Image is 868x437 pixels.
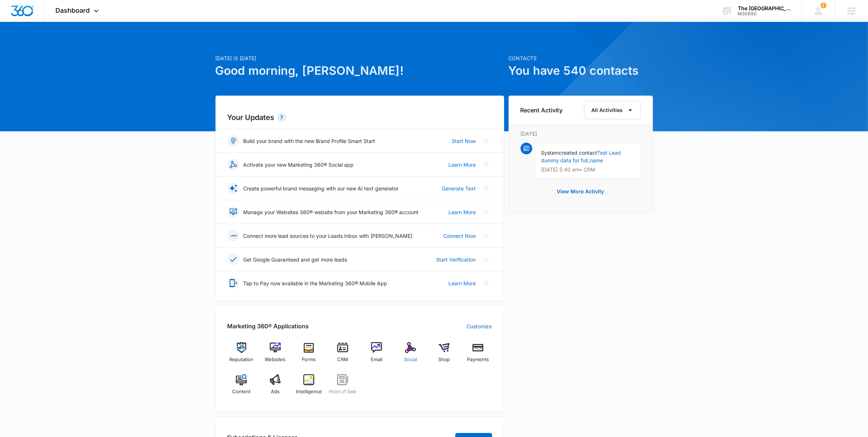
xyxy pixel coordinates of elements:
a: Ads [261,374,289,401]
button: All Activities [584,101,641,119]
a: CRM [329,342,357,368]
span: Shop [438,356,450,363]
span: Social [404,356,417,363]
button: Close [480,230,492,241]
button: Close [480,135,492,147]
div: account id [738,11,791,16]
a: Connect Now [444,232,476,240]
h1: You have 540 contacts [509,62,653,80]
p: Connect more lead sources to your Leads Inbox with [PERSON_NAME] [244,232,413,240]
span: Ads [271,388,280,395]
span: Forms [302,356,316,363]
h6: Recent Activity [521,106,563,115]
a: Generate Text [442,185,476,192]
a: Learn More [449,161,476,169]
a: Email [363,342,391,368]
p: Get Google Guaranteed and get more leads [244,256,347,263]
a: Content [227,374,256,401]
span: CRM [337,356,348,363]
span: Payments [467,356,489,363]
a: Point of Sale [329,374,357,401]
p: Build your brand with the new Brand Profile Smart Start [244,137,375,145]
p: [DATE] [521,130,641,138]
h1: Good morning, [PERSON_NAME]! [215,62,504,80]
a: Start Now [452,137,476,145]
p: Manage your Websites 360® website from your Marketing 360® account [244,208,419,216]
a: Learn More [449,208,476,216]
span: created contact [559,150,598,156]
div: account name [738,5,791,11]
span: Email [371,356,382,363]
a: Start Verification [436,256,476,263]
p: [DATE] is [DATE] [215,54,504,62]
p: Create powerful brand messaging with our new AI text generator [244,185,399,192]
h2: Marketing 360® Applications [227,322,309,330]
span: 1 [821,3,826,8]
a: Forms [295,342,323,368]
a: Websites [261,342,289,368]
a: Payments [464,342,492,368]
button: Close [480,206,492,218]
a: Customize [467,322,492,330]
p: Activate your new Marketing 360® Social app [244,161,354,169]
p: Contacts [509,54,653,62]
button: Close [480,182,492,194]
div: 7 [277,113,287,122]
a: Shop [430,342,458,368]
h2: Your Updates [227,112,492,123]
span: Dashboard [56,7,90,14]
a: Reputation [227,342,256,368]
a: Social [396,342,424,368]
span: System [541,150,559,156]
span: Point of Sale [329,388,357,395]
div: notifications count [821,3,826,8]
button: Close [480,277,492,289]
button: View More Activity [550,183,612,200]
span: Intelligence [296,388,322,395]
p: Tap to Pay now available in the Marketing 360® Mobile App [244,279,388,287]
a: Learn More [449,279,476,287]
span: Reputation [229,356,253,363]
button: Close [480,254,492,265]
span: Content [232,388,250,395]
p: [DATE] 5:40 am • CRM [541,167,635,172]
span: Websites [265,356,285,363]
a: Intelligence [295,374,323,401]
button: Close [480,159,492,170]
